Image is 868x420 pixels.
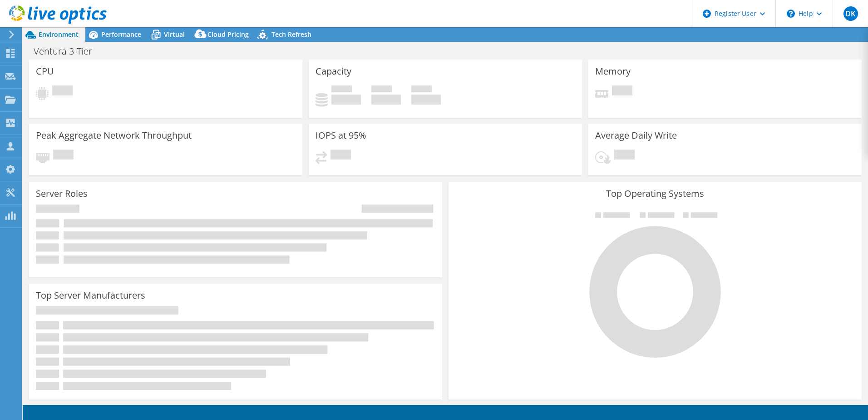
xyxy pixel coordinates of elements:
h1: Ventura 3-Tier [30,46,106,56]
svg: \n [787,10,795,18]
span: Total [411,85,432,95]
span: Free [371,85,392,95]
span: Pending [53,150,74,162]
span: Used [331,85,352,95]
h4: 0 GiB [371,95,401,105]
h3: Server Roles [36,189,88,199]
h3: IOPS at 95% [316,130,366,140]
h3: Capacity [316,66,351,76]
h3: Top Operating Systems [455,189,855,199]
span: Tech Refresh [271,30,311,39]
h3: Memory [595,66,631,76]
span: DK [843,6,858,21]
span: Virtual [164,30,185,39]
h4: 0 GiB [331,95,361,105]
h3: CPU [36,66,54,76]
h4: 0 GiB [411,95,441,105]
span: Pending [612,85,632,98]
span: Performance [101,30,141,39]
h3: Average Daily Write [595,130,677,140]
h3: Top Server Manufacturers [36,290,145,300]
span: Pending [614,150,635,162]
span: Pending [330,150,351,162]
span: Environment [39,30,79,39]
span: Pending [52,85,73,98]
span: Cloud Pricing [207,30,249,39]
h3: Peak Aggregate Network Throughput [36,130,192,140]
